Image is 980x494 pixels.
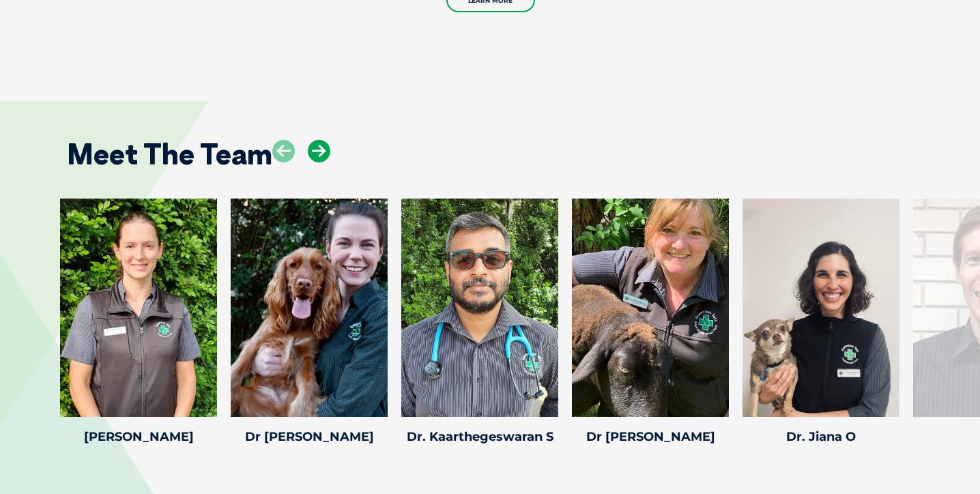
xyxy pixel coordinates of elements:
h4: Dr [PERSON_NAME] [572,431,729,443]
h4: Dr. Jiana O [743,431,899,443]
h4: Dr. Kaarthegeswaran S [401,431,558,443]
h4: Dr [PERSON_NAME] [231,431,388,443]
h2: Meet The Team [67,140,272,169]
h4: [PERSON_NAME] [60,431,217,443]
